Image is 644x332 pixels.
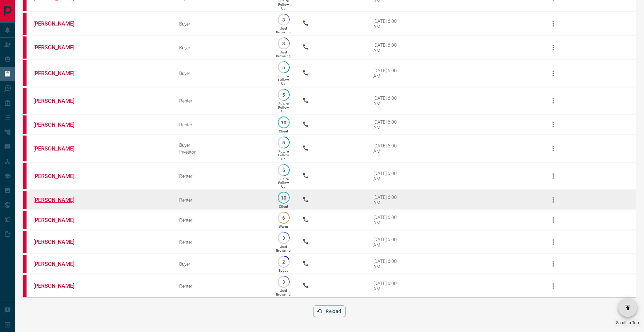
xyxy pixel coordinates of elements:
[278,269,288,272] p: Bogus
[373,95,402,106] div: [DATE] 6:00 AM
[33,239,84,245] a: [PERSON_NAME]
[179,122,265,127] div: Renter
[281,279,286,284] p: 3
[179,197,265,203] div: Renter
[23,211,27,229] div: property.ca
[23,88,27,114] div: property.ca
[33,217,84,223] a: [PERSON_NAME]
[179,45,265,50] div: Buyer
[33,98,84,104] a: [PERSON_NAME]
[373,68,402,79] div: [DATE] 6:00 AM
[373,281,402,291] div: [DATE] 6:00 AM
[373,171,402,181] div: [DATE] 6:00 AM
[373,237,402,248] div: [DATE] 6:00 AM
[23,136,27,161] div: property.ca
[179,21,265,27] div: Buyer
[23,275,27,297] div: property.ca
[616,320,639,325] span: Scroll to Top
[179,261,265,267] div: Buyer
[313,305,345,317] button: Reload
[276,50,291,58] p: Just Browsing
[281,235,286,240] p: 3
[373,143,402,154] div: [DATE] 6:00 AM
[276,27,291,34] p: Just Browsing
[23,231,27,253] div: property.ca
[23,255,27,273] div: property.ca
[23,60,27,86] div: property.ca
[179,142,265,148] div: Buyer
[33,173,84,179] a: [PERSON_NAME]
[373,42,402,53] div: [DATE] 6:00 AM
[373,215,402,225] div: [DATE] 6:00 AM
[33,122,84,128] a: [PERSON_NAME]
[281,215,286,220] p: 6
[278,102,289,113] p: Future Follow Up
[281,259,286,264] p: 2
[33,145,84,152] a: [PERSON_NAME]
[373,119,402,130] div: [DATE] 6:00 AM
[33,70,84,77] a: [PERSON_NAME]
[373,258,402,269] div: [DATE] 6:00 AM
[279,129,288,133] p: Client
[23,36,27,59] div: property.ca
[179,239,265,245] div: Renter
[33,44,84,51] a: [PERSON_NAME]
[179,217,265,223] div: Renter
[33,197,84,203] a: [PERSON_NAME]
[278,177,289,188] p: Future Follow Up
[179,173,265,179] div: Renter
[279,205,288,208] p: Client
[23,115,27,134] div: property.ca
[276,245,291,252] p: Just Browsing
[281,17,286,22] p: 3
[33,283,84,289] a: [PERSON_NAME]
[373,18,402,29] div: [DATE] 6:00 AM
[179,70,265,76] div: Buyer
[281,168,286,173] p: 5
[281,140,286,145] p: 5
[33,20,84,27] a: [PERSON_NAME]
[281,120,286,125] p: 10
[23,191,27,209] div: property.ca
[281,65,286,70] p: 5
[281,92,286,97] p: 5
[278,74,289,85] p: Future Follow Up
[23,13,27,35] div: property.ca
[276,289,291,296] p: Just Browsing
[279,225,288,228] p: Warm
[179,283,265,289] div: Renter
[281,41,286,46] p: 3
[373,194,402,205] div: [DATE] 6:00 AM
[281,195,286,200] p: 10
[23,163,27,189] div: property.ca
[179,149,265,155] div: Investor
[33,261,84,267] a: [PERSON_NAME]
[278,149,289,161] p: Future Follow Up
[179,98,265,104] div: Renter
